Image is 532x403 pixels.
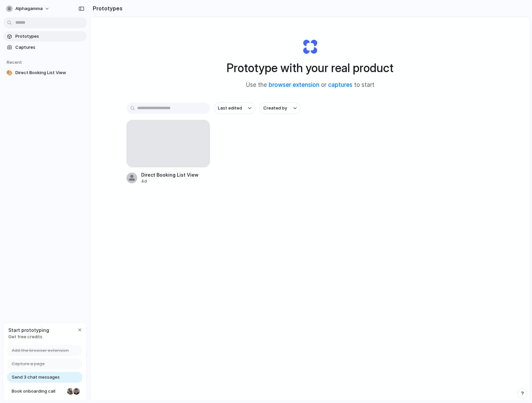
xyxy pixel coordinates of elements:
[7,386,82,397] a: Book onboarding call
[15,44,84,51] span: Captures
[8,334,49,340] span: Get free credits
[12,361,45,367] span: Capture a page
[246,81,374,89] span: Use the or to start
[15,33,84,40] span: Prototypes
[126,120,210,184] a: Direct Booking List View4d
[328,81,352,88] a: captures
[3,42,87,52] a: Captures
[269,81,319,88] a: browser extension
[141,178,199,184] div: 4d
[218,105,242,112] span: Last edited
[15,5,43,12] span: alphagamma
[227,59,393,77] h1: Prototype with your real product
[72,387,80,395] div: Christian Iacullo
[12,347,69,354] span: Add the browser extension
[66,387,74,395] div: Nicole Kubica
[214,103,255,114] button: Last edited
[3,68,87,78] a: 🎨Direct Booking List View
[3,31,87,41] a: Prototypes
[15,69,84,76] span: Direct Booking List View
[6,69,13,76] div: 🎨
[3,3,53,14] button: alphagamma
[141,171,199,178] div: Direct Booking List View
[90,4,122,12] h2: Prototypes
[8,327,49,334] span: Start prototyping
[259,103,301,114] button: Created by
[12,374,60,381] span: Send 3 chat messages
[12,388,64,395] span: Book onboarding call
[263,105,287,112] span: Created by
[7,59,22,65] span: Recent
